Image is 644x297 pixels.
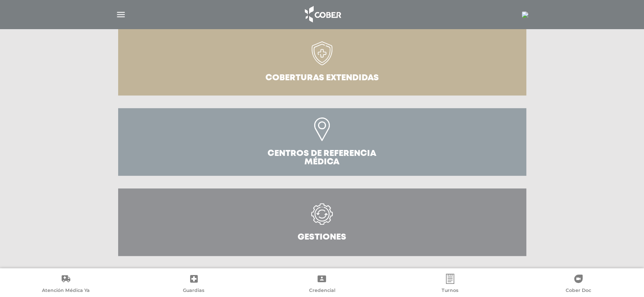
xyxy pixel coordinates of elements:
h3: Coberturas Extendidas [265,74,379,82]
a: Cober Doc [514,274,642,295]
img: logo_cober_home-white.png [300,4,345,25]
a: Atención Médica Ya [2,274,130,295]
img: 4393 [522,11,528,18]
a: Gestiones [118,188,526,256]
img: Cober_menu-lines-white.svg [116,9,126,20]
span: Credencial [309,287,335,295]
a: Guardias [130,274,258,295]
h3: Centros de Referencia Médica [265,150,379,166]
a: Coberturas Extendidas [118,28,526,95]
h3: Gestiones [298,233,346,242]
span: Cober Doc [566,287,591,295]
span: Turnos [442,287,459,295]
span: Guardias [183,287,205,295]
a: Centros de Referencia Médica [118,108,526,176]
a: Turnos [386,274,514,295]
span: Atención Médica Ya [42,287,90,295]
a: Credencial [258,274,386,295]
